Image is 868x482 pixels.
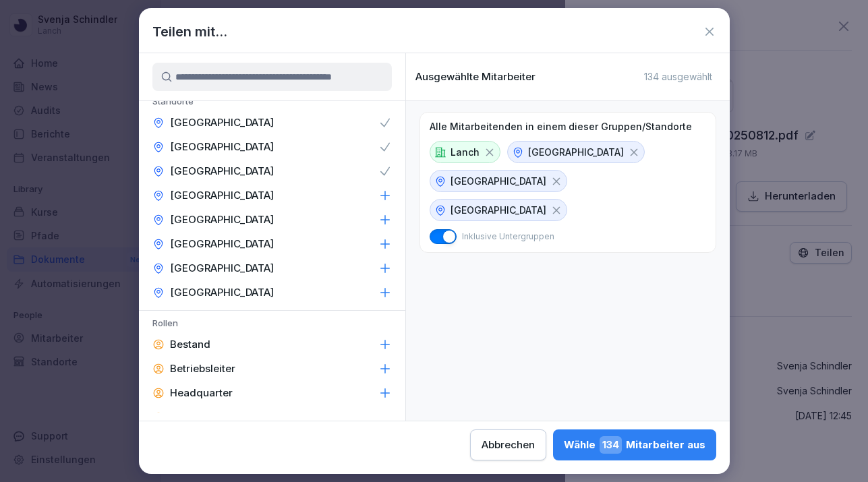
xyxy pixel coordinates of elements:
[482,438,535,452] div: Abbrechen
[170,140,274,154] p: [GEOGRAPHIC_DATA]
[553,429,716,460] button: Wähle134Mitarbeiter aus
[170,116,274,129] p: [GEOGRAPHIC_DATA]
[170,213,274,227] p: [GEOGRAPHIC_DATA]
[170,164,274,178] p: [GEOGRAPHIC_DATA]
[139,96,405,111] p: Standorte
[415,71,536,83] p: Ausgewählte Mitarbeiter
[170,286,274,299] p: [GEOGRAPHIC_DATA]
[139,318,405,332] p: Rollen
[152,22,227,42] h1: Teilen mit...
[564,436,705,454] div: Wähle Mitarbeiter aus
[170,262,274,275] p: [GEOGRAPHIC_DATA]
[470,429,546,460] button: Abbrechen
[528,145,624,159] p: [GEOGRAPHIC_DATA]
[451,174,546,188] p: [GEOGRAPHIC_DATA]
[170,386,233,400] p: Headquarter
[600,436,622,454] span: 134
[451,145,480,159] p: Lanch
[451,203,546,217] p: [GEOGRAPHIC_DATA]
[462,231,554,243] p: Inklusive Untergruppen
[644,71,712,83] p: 134 ausgewählt
[170,411,231,424] p: Kitchencrew
[430,121,692,133] p: Alle Mitarbeitenden in einem dieser Gruppen/Standorte
[170,237,274,251] p: [GEOGRAPHIC_DATA]
[170,338,210,351] p: Bestand
[170,362,235,375] p: Betriebsleiter
[170,189,274,202] p: [GEOGRAPHIC_DATA]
